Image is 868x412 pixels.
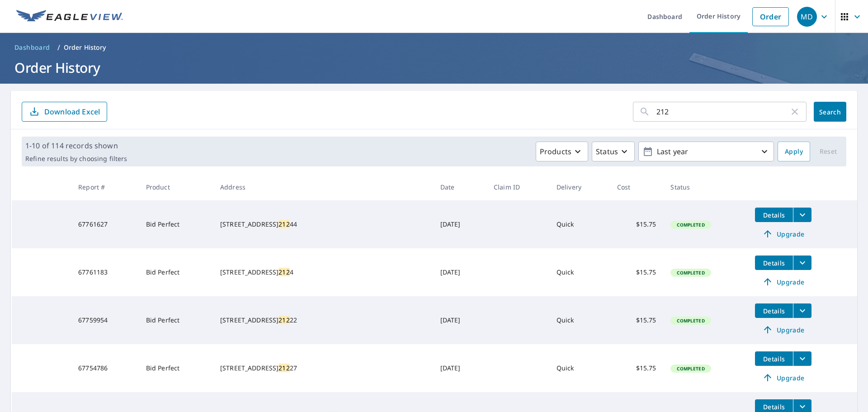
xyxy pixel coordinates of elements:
[278,364,289,372] mark: 212
[213,174,433,200] th: Address
[11,40,857,55] nav: breadcrumb
[540,146,571,157] p: Products
[656,99,789,124] input: Address, Report #, Claim ID, etc.
[71,296,139,344] td: 67759954
[755,322,811,337] a: Upgrade
[663,174,748,200] th: Status
[671,365,710,372] span: Completed
[592,142,635,161] button: Status
[139,344,213,392] td: Bid Perfect
[71,248,139,296] td: 67761183
[220,268,426,277] div: [STREET_ADDRESS] 4
[549,200,610,248] td: Quick
[549,174,610,200] th: Delivery
[11,58,857,77] h1: Order History
[755,351,793,366] button: detailsBtn-67754786
[755,256,793,270] button: detailsBtn-67761183
[278,220,289,228] mark: 212
[760,259,788,267] span: Details
[610,248,663,296] td: $15.75
[793,208,811,222] button: filesDropdownBtn-67761627
[610,296,663,344] td: $15.75
[755,370,811,385] a: Upgrade
[760,228,806,239] span: Upgrade
[755,227,811,241] a: Upgrade
[139,200,213,248] td: Bid Perfect
[57,42,60,53] li: /
[139,174,213,200] th: Product
[433,248,486,296] td: [DATE]
[433,174,486,200] th: Date
[610,200,663,248] td: $15.75
[760,324,806,335] span: Upgrade
[11,40,54,55] a: Dashboard
[752,7,789,26] a: Order
[755,208,793,222] button: detailsBtn-67761627
[596,146,618,157] p: Status
[785,146,803,157] span: Apply
[760,276,806,287] span: Upgrade
[22,102,107,122] button: Download Excel
[25,140,127,151] p: 1-10 of 114 records shown
[793,351,811,366] button: filesDropdownBtn-67754786
[139,296,213,344] td: Bid Perfect
[220,364,426,373] div: [STREET_ADDRESS] 27
[44,107,100,117] p: Download Excel
[793,303,811,318] button: filesDropdownBtn-67759954
[71,344,139,392] td: 67754786
[755,275,811,289] a: Upgrade
[797,7,817,27] div: MD
[433,344,486,392] td: [DATE]
[549,344,610,392] td: Quick
[610,344,663,392] td: $15.75
[760,355,788,363] span: Details
[549,296,610,344] td: Quick
[653,144,759,160] p: Last year
[536,142,588,161] button: Products
[16,10,123,24] img: EV Logo
[25,155,127,163] p: Refine results by choosing filters
[760,403,788,411] span: Details
[486,174,549,200] th: Claim ID
[760,307,788,315] span: Details
[638,142,774,161] button: Last year
[671,317,710,324] span: Completed
[71,200,139,248] td: 67761627
[671,270,710,276] span: Completed
[760,372,806,383] span: Upgrade
[220,220,426,229] div: [STREET_ADDRESS] 44
[220,316,426,325] div: [STREET_ADDRESS] 22
[71,174,139,200] th: Report #
[433,296,486,344] td: [DATE]
[14,43,50,52] span: Dashboard
[549,248,610,296] td: Quick
[760,211,788,219] span: Details
[793,256,811,270] button: filesDropdownBtn-67761183
[278,268,289,276] mark: 212
[433,200,486,248] td: [DATE]
[814,102,846,122] button: Search
[778,142,810,161] button: Apply
[755,303,793,318] button: detailsBtn-67759954
[139,248,213,296] td: Bid Perfect
[278,316,289,324] mark: 212
[610,174,663,200] th: Cost
[671,222,710,228] span: Completed
[64,43,106,52] p: Order History
[821,108,839,116] span: Search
